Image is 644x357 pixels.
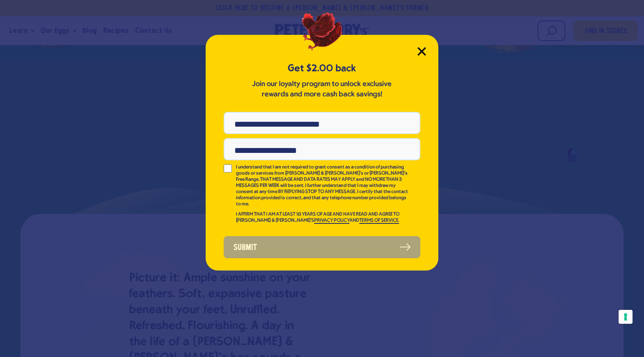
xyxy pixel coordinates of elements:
button: Your consent preferences for tracking technologies [619,310,633,324]
input: I understand that I am not required to grant consent as a condition of purchasing goods or servic... [224,164,232,173]
button: Submit [224,236,420,258]
p: I understand that I am not required to grant consent as a condition of purchasing goods or servic... [236,164,409,207]
h5: Get $2.00 back [224,61,420,75]
p: Join our loyalty program to unlock exclusive rewards and more cash back savings! [250,79,394,100]
button: Close Modal [417,47,426,56]
a: TERMS OF SERVICE. [359,218,399,224]
p: I AFFIRM THAT I AM AT LEAST 18 YEARS OF AGE AND HAVE READ AND AGREE TO [PERSON_NAME] & [PERSON_NA... [236,211,409,224]
a: PRIVACY POLICY [314,218,349,224]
